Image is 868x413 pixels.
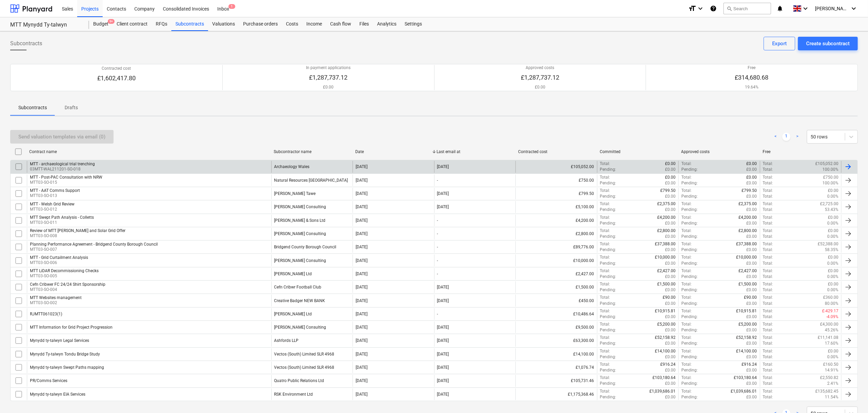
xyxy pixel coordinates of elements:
div: [DATE] [356,298,368,303]
p: 100.00% [822,167,838,172]
p: £0.00 [665,274,676,280]
p: 0.00% [827,261,838,266]
p: £2,427.00 [739,268,757,274]
div: Dulas Ltd [274,312,312,316]
p: £1,602,417.80 [97,74,136,82]
div: [DATE] [356,204,368,209]
p: Total : [600,161,610,167]
p: £0.00 [828,268,838,274]
i: keyboard_arrow_down [850,4,858,13]
p: Total : [763,228,773,234]
div: £2,800.00 [515,228,597,239]
div: Subcontractor name [274,149,350,154]
div: RFQs [152,17,171,31]
p: Pending : [681,314,698,320]
div: Purchase orders [239,17,282,31]
div: MTT - archaeological trial trenching [30,162,95,166]
p: £5,200.00 [657,321,676,327]
p: £0.00 [747,167,757,172]
p: £0.00 [665,161,676,167]
div: Archaeology Wales [274,164,310,169]
p: £0.00 [665,220,676,226]
i: Knowledge base [710,4,717,13]
iframe: Chat Widget [834,380,868,413]
div: Files [355,17,373,31]
p: Pending : [600,314,616,320]
p: Total : [600,254,610,260]
p: Pending : [600,261,616,266]
div: [DATE] [437,191,449,196]
div: - [437,231,438,236]
div: MTT - Grid Curtailment Analysis [30,255,88,260]
p: £2,800.00 [739,228,757,234]
p: £10,000.00 [736,254,757,260]
div: £799.50 [515,188,597,199]
p: £1,500.00 [657,281,676,287]
div: Approved costs [681,149,758,154]
p: £0.00 [828,215,838,220]
div: £9,500.00 [515,321,597,333]
p: £0.00 [747,220,757,226]
p: Pending : [681,261,698,266]
span: search [727,6,732,11]
div: Planning Performance Agreement - Bridgend County Borough Council [30,242,158,247]
p: £2,725.00 [820,201,838,207]
p: Free [735,65,769,71]
p: Pending : [681,167,698,172]
p: £750.00 [823,175,838,180]
i: notifications [777,4,783,13]
a: Settings [401,17,426,31]
p: MTT03-SO-015 [30,180,102,185]
div: MTT - Post-PAC Consultation with NRW [30,175,102,180]
p: 58.35% [825,247,838,253]
div: Bridgend County Borough Council [274,245,337,249]
p: £0.00 [665,287,676,293]
div: - [437,258,438,263]
a: Cash flow [326,17,355,31]
p: Pending : [600,274,616,280]
p: £-429.17 [822,308,838,314]
div: Creative Badger NEW BANK [274,298,325,303]
p: Total : [763,321,773,327]
div: £10,486.64 [515,308,597,320]
p: Total : [681,241,692,247]
p: 19.64% [735,84,769,90]
p: Pending : [600,220,616,226]
p: Pending : [681,207,698,213]
p: Pending : [600,234,616,239]
span: Subcontracts [10,39,42,48]
div: Awel Aman Tawe [274,191,316,196]
div: £5,100.00 [515,201,597,213]
p: Total : [681,321,692,327]
a: Subcontracts [171,17,208,31]
p: £0.00 [665,180,676,186]
p: £2,375.00 [657,201,676,207]
p: Total : [763,207,773,213]
p: Total : [600,241,610,247]
div: Blake Clough Consulting [274,204,326,209]
p: Total : [600,201,610,207]
div: Contracted cost [518,149,594,154]
div: Date [355,149,431,154]
div: [DATE] [437,298,449,303]
div: - [437,271,438,276]
p: £0.00 [665,301,676,307]
div: MTT LiDAR Decommissioning Checks [30,268,99,273]
div: [DATE] [356,178,368,183]
div: Last email at [437,149,513,154]
div: MTT - AAT Comms Support [30,188,80,193]
p: £0.00 [747,207,757,213]
span: [PERSON_NAME] [815,6,849,11]
p: Pending : [600,180,616,186]
p: Total : [763,247,773,253]
p: Contracted cost [97,66,136,71]
p: Total : [763,180,773,186]
p: 80.00% [825,301,838,307]
p: Total : [600,228,610,234]
div: £1,500.00 [515,281,597,293]
p: £1,287,737.12 [521,73,559,82]
div: Cefn Cribwer FC 24/24 Shirt Sponsorship [30,282,105,287]
p: Approved costs [521,65,559,71]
